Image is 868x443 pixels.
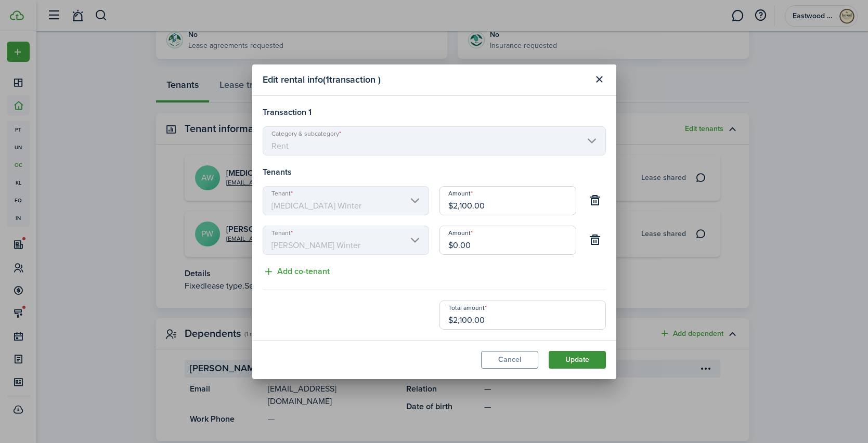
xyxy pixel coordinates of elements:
button: Cancel [481,351,538,369]
h4: Tenants [263,166,606,178]
modal-title: Edit rental info ( 1 transaction ) [263,70,588,90]
button: Remove tenant [587,231,604,249]
input: 0.00 [439,301,606,330]
button: Add co-tenant [263,265,330,278]
accordion-content: Toggle accordion [263,126,606,330]
button: Close modal [591,71,608,88]
button: Update [549,351,606,369]
input: 0.00 [439,186,576,215]
button: Remove tenant [587,192,604,210]
h4: Transaction 1 [263,106,312,119]
input: 0.00 [439,226,576,255]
